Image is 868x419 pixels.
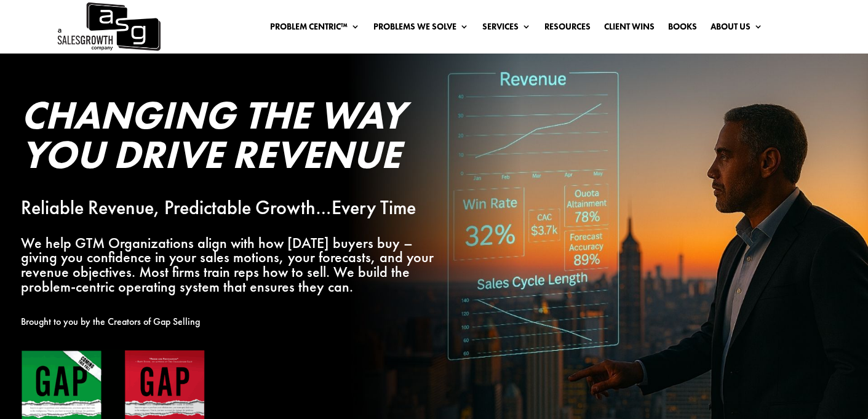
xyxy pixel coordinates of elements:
a: Books [668,22,697,36]
a: Problem Centric™ [270,22,360,36]
a: Resources [544,22,591,36]
p: We help GTM Organizations align with how [DATE] buyers buy – giving you confidence in your sales ... [21,236,448,294]
a: Services [482,22,531,36]
a: Problems We Solve [373,22,469,36]
p: Brought to you by the Creators of Gap Selling [21,314,448,329]
h2: Changing the Way You Drive Revenue [21,95,448,180]
a: About Us [711,22,763,36]
a: Client Wins [604,22,655,36]
p: Reliable Revenue, Predictable Growth…Every Time [21,201,448,215]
